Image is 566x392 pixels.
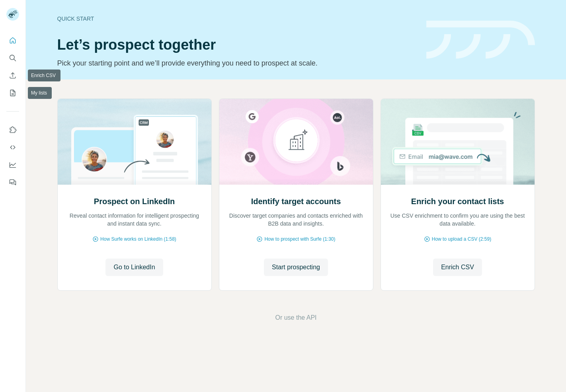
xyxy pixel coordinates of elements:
[57,58,417,69] p: Pick your starting point and we’ll provide everything you need to prospect at scale.
[432,236,491,243] span: How to upload a CSV (2:59)
[6,51,19,65] button: Search
[105,259,163,276] button: Go to LinkedIn
[389,212,527,228] p: Use CSV enrichment to confirm you are using the best data available.
[264,259,328,276] button: Start prospecting
[381,99,535,185] img: Enrich your contact lists
[251,196,341,207] h2: Identify target accounts
[411,196,504,207] h2: Enrich your contact lists
[264,236,335,243] span: How to prospect with Surfe (1:30)
[219,99,373,185] img: Identify target accounts
[94,196,175,207] h2: Prospect on LinkedIn
[6,68,19,83] button: Enrich CSV
[6,175,19,189] button: Feedback
[100,236,176,243] span: How Surfe works on LinkedIn (1:58)
[113,263,155,272] span: Go to LinkedIn
[6,33,19,48] button: Quick start
[6,86,19,100] button: My lists
[57,99,212,185] img: Prospect on LinkedIn
[227,212,365,228] p: Discover target companies and contacts enriched with B2B data and insights.
[57,37,417,53] h1: Let’s prospect together
[433,259,482,276] button: Enrich CSV
[272,263,320,272] span: Start prospecting
[6,140,19,154] button: Use Surfe API
[441,263,474,272] span: Enrich CSV
[6,123,19,137] button: Use Surfe on LinkedIn
[66,212,203,228] p: Reveal contact information for intelligent prospecting and instant data sync.
[275,313,316,322] button: Or use the API
[426,21,535,59] img: banner
[6,158,19,172] button: Dashboard
[57,15,417,23] div: Quick start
